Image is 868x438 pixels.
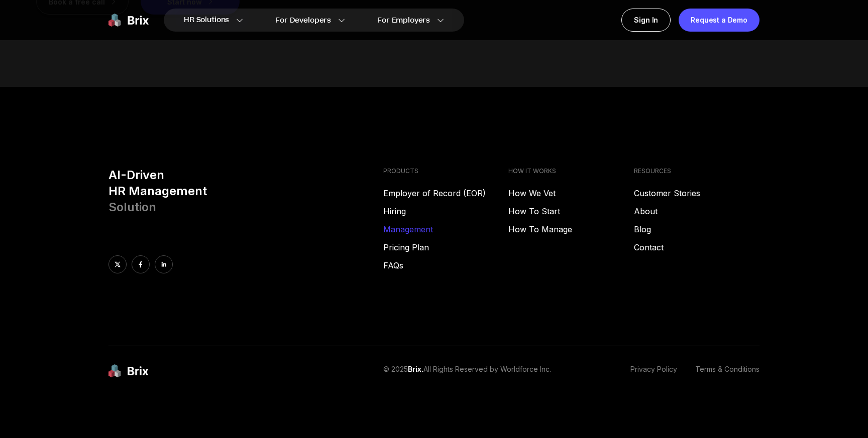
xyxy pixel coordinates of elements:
[508,223,634,235] a: How To Manage
[383,223,509,235] a: Management
[630,364,677,378] a: Privacy Policy
[383,187,509,199] a: Employer of Record (EOR)
[275,15,331,26] span: For Developers
[634,187,759,199] a: Customer Stories
[634,223,759,235] a: Blog
[634,241,759,253] a: Contact
[508,167,634,175] h4: HOW IT WORKS
[383,259,509,271] a: FAQs
[108,200,156,214] span: Solution
[679,9,759,32] a: Request a Demo
[634,167,759,175] h4: RESOURCES
[108,364,149,378] img: brix
[383,364,551,378] p: © 2025 All Rights Reserved by Worldforce Inc.
[184,12,229,28] span: HR Solutions
[408,365,423,373] span: Brix.
[108,167,375,215] h3: AI-Driven HR Management
[695,364,759,378] a: Terms & Conditions
[508,205,634,217] a: How To Start
[377,15,430,26] span: For Employers
[383,167,509,175] h4: PRODUCTS
[634,205,759,217] a: About
[383,205,509,217] a: Hiring
[621,9,671,32] a: Sign In
[383,241,509,253] a: Pricing Plan
[508,187,634,199] a: How We Vet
